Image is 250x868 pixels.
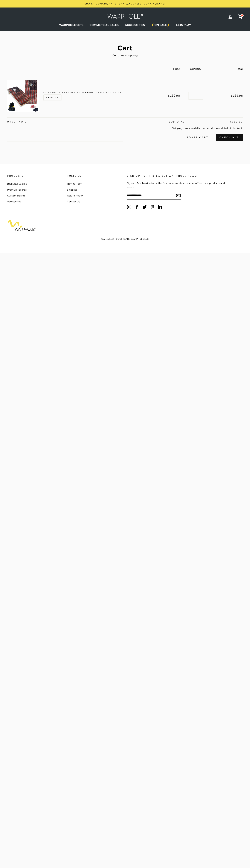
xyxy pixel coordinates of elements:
p: $189.98 [185,120,243,124]
p: POLICIES [67,174,123,178]
p: Sign-up for the latest warphole news! [127,174,232,178]
a: How to Play [67,181,81,187]
ul: Primary [7,22,243,28]
small: Shipping, taxes, and discounts codes calculated at checkout. [127,126,243,130]
a: ACCESSORIES [122,22,148,28]
a: LETS PLAY [174,22,194,28]
div: Total [211,67,243,71]
img: Warphole [7,217,38,232]
label: Order note [7,120,123,124]
span: Email: [DOMAIN_NAME][EMAIL_ADDRESS][DOMAIN_NAME] [85,2,165,5]
a: Custom Boards [7,193,25,198]
div: Price [148,67,180,71]
p: Copyright © [DATE]-[DATE] WARPHOLE LLC [7,236,243,242]
p: PRODUCTS [7,174,63,178]
a: Premium Boards [7,187,27,193]
a: Backyard Boards [7,181,27,187]
h1: Cart [7,45,243,51]
span: $189.98 [211,94,243,98]
a: ⚡ON SALE⚡ [148,22,173,28]
a: Remove [43,94,61,101]
button: Update cart [181,134,212,141]
a: Accessories [7,199,21,204]
span: $189.98 [148,94,180,98]
img: Cornhole Premium by Warphole® - Flag Oak [7,80,39,112]
div: Quantity [180,67,211,71]
a: WARPHOLE SETS [56,22,86,28]
a: COMMERCIAL SALES [87,22,121,28]
a: Cornhole Premium by Warphole® - Flag Oak [43,91,148,94]
a: Email: [DOMAIN_NAME][EMAIL_ADDRESS][DOMAIN_NAME] [8,2,242,6]
a: Shipping [67,187,77,193]
img: Warphole [107,13,143,21]
a: Return Policy [67,193,83,198]
a: Contact Us [67,199,80,204]
a: Continue shopping [112,53,138,58]
p: Sign-up & subscribe to be the first to know about special offers, new products and events! [127,181,232,189]
button: Check out [216,134,243,141]
p: Subtotal [127,120,185,124]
